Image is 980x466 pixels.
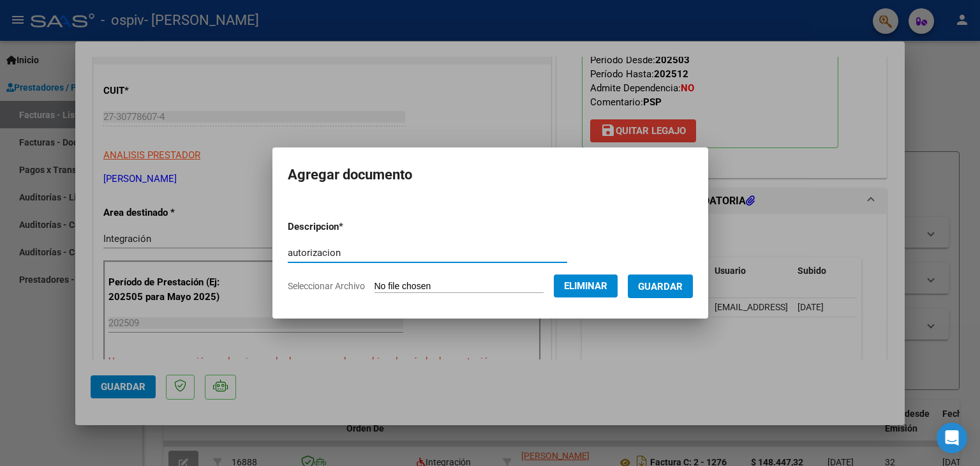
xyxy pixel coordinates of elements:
h2: Agregar documento [288,163,693,187]
span: Eliminar [564,280,607,292]
button: Eliminar [554,274,618,297]
div: Open Intercom Messenger [937,423,967,453]
span: Guardar [638,281,683,292]
p: Descripcion [288,220,410,234]
span: Seleccionar Archivo [288,281,365,291]
button: Guardar [628,274,693,298]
